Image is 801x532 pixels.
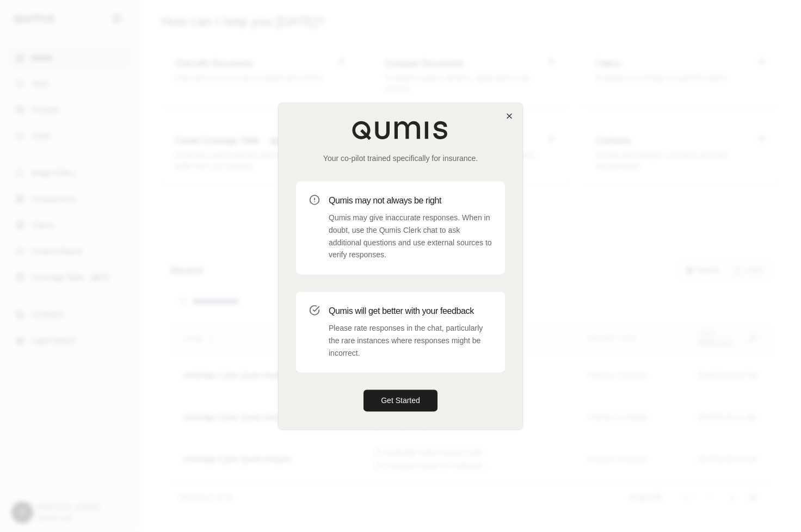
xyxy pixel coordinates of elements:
h3: Qumis will get better with your feedback [329,305,492,318]
button: Get Started [363,390,438,412]
h3: Qumis may not always be right [329,194,492,207]
p: Your co-pilot trained specifically for insurance. [296,153,505,164]
p: Qumis may give inaccurate responses. When in doubt, use the Qumis Clerk chat to ask additional qu... [329,212,492,261]
p: Please rate responses in the chat, particularly the rare instances where responses might be incor... [329,322,492,359]
img: Qumis Logo [352,120,449,140]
